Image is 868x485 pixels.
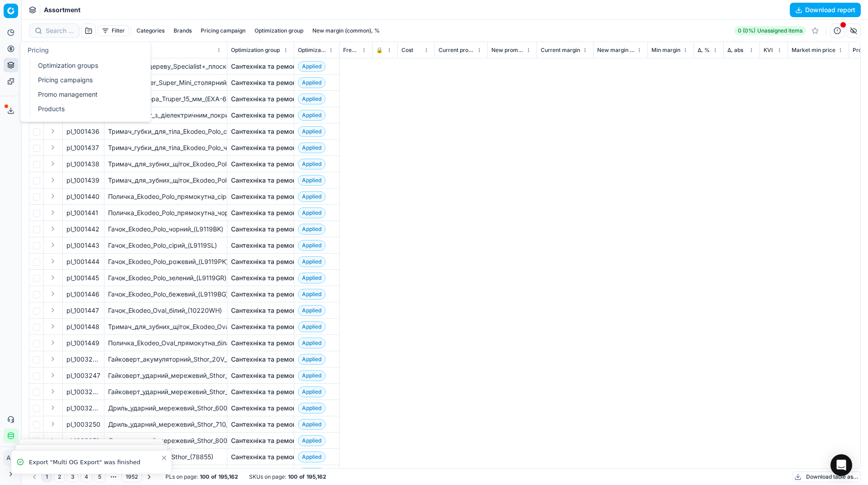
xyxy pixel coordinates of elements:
div: Гайковерт_ударний_мережевий_Sthor_1/2"_(57092) [108,371,223,380]
button: 5 [94,471,105,482]
a: Сантехніка та ремонт [231,355,299,364]
div: Export "Multi OG Export" was finished [29,458,160,467]
span: Cost [401,47,413,54]
button: Close toast [159,452,170,463]
button: Expand [47,419,58,429]
a: Сантехніка та ремонт [231,160,299,169]
button: Expand [47,272,58,283]
div: Тримач_губки_для_тіла_Ekodeo_Polo_сірий_(L9116SL) [108,127,223,136]
span: pl_1001443 [66,241,99,250]
span: Applied [298,468,325,479]
button: Expand [47,207,58,218]
a: Сантехніка та ремонт [231,436,299,445]
span: pl_1003247 [66,371,100,380]
a: Сантехніка та ремонт [231,176,299,185]
a: Сантехніка та ремонт [231,78,299,87]
span: Applied [298,175,325,186]
span: PLs on page : [165,473,198,480]
span: Optimization status [298,47,326,54]
div: Тримач_для_зубних_щіток_Ekodeo_Polo_прямий_сірий_(L9117SL) [108,160,223,169]
button: Expand [47,158,58,169]
button: Expand [47,435,58,446]
button: 1952 [122,471,142,482]
span: Applied [298,159,325,170]
button: Expand [47,337,58,348]
span: pl_1003246 [66,355,100,364]
button: Expand [47,240,58,250]
a: Сантехніка та ремонт [231,257,299,266]
span: Applied [298,224,325,235]
button: Download report [790,3,861,17]
span: Applied [298,94,325,104]
div: Дриль_ударний_мережевий_Sthor_800_Вт_(78997) [108,436,223,445]
a: Сантехніка та ремонт [231,420,299,429]
a: Products [34,103,140,115]
span: АП [4,451,18,465]
button: Go to previous page [29,471,40,482]
span: pl_1001449 [66,339,99,348]
span: Applied [298,207,325,218]
div: Ножиці_Truper_з_діелектричним_покриттям_150_мм_(TIEL-6) [108,111,223,120]
a: Сантехніка та ремонт [231,62,299,71]
div: Поличка_Ekodeo_Polo_прямокутна_чорна_(L9118BK) [108,208,223,217]
a: Сантехніка та ремонт [231,111,299,120]
span: Applied [298,452,325,462]
span: pl_1001440 [66,192,99,201]
strong: 195,162 [218,473,238,480]
span: Δ, abs [727,47,743,54]
a: Pricing campaigns [34,74,140,86]
span: Pricing [28,46,49,54]
span: Unassigned items [757,27,802,34]
span: 🔒 [376,47,383,54]
span: pl_1001438 [66,160,99,169]
div: Open Intercom Messenger [830,454,852,476]
a: Сантехніка та ремонт [231,273,299,283]
span: Applied [298,370,325,381]
span: Applied [298,256,325,267]
button: New margin (common), % [309,25,383,36]
a: Сантехніка та ремонт [231,452,299,461]
button: Optimization group [251,25,307,36]
span: Applied [298,273,325,283]
span: Applied [298,435,325,446]
a: Сантехніка та ремонт [231,127,299,136]
span: New margin (common), % [597,47,635,54]
button: Pricing campaign [197,25,249,36]
span: Assortment [44,5,80,14]
button: Filter [98,25,129,36]
button: Expand [47,402,58,413]
span: KVI [764,47,773,54]
button: Expand [47,370,58,381]
span: pl_1001441 [66,208,98,217]
span: Min margin [651,47,680,54]
button: 1 [42,471,52,482]
span: Market min price [792,47,835,54]
a: Сантехніка та ремонт [231,404,299,413]
span: Applied [298,321,325,332]
span: pl_1001445 [66,273,99,283]
button: Categories [133,25,168,36]
div: Дриль_ударний_мережевий_Sthor_600_Вт_(78992) [108,404,223,413]
span: Freeze price [343,47,359,54]
a: Сантехніка та ремонт [231,225,299,234]
span: Optimization group [231,47,280,54]
button: 4 [80,471,92,482]
button: 3 [67,471,79,482]
button: Expand [47,223,58,234]
span: Applied [298,126,325,137]
a: Сантехніка та ремонт [231,322,299,331]
a: Сантехніка та ремонт [231,306,299,315]
a: 0 (0%)Unassigned items [734,26,806,35]
div: Дриль_ударний_мережевий_Sthor_710_Вт_(78995)_ [108,420,223,429]
span: Applied [298,61,325,72]
span: Applied [298,419,325,430]
span: pl_1001437 [66,143,99,152]
div: Свердло_по_дереву_Specialist+_плоске_17_мм_(69/1-170) [108,62,223,71]
strong: 100 [288,473,297,480]
input: Search by SKU or title [46,26,74,35]
strong: 100 [200,473,209,480]
div: Гайковерт_акумуляторний_Sthor_20V_Li-Ion_КМ-_150_Nm_тримач_6-гранний_1/4"_(78113) [108,355,223,364]
span: SKUs on page : [249,473,286,480]
span: Applied [298,191,325,202]
button: АП [4,451,18,465]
